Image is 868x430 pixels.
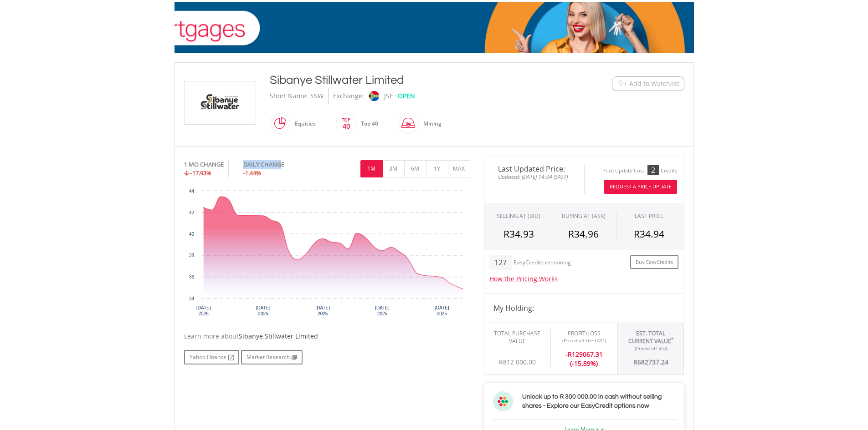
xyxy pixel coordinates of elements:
[489,255,512,270] div: 127
[617,80,624,87] img: Watchlist
[568,228,599,240] span: R34.96
[369,91,379,101] img: jse.png
[624,79,679,88] span: + Add to Watchlist
[196,305,211,316] text: [DATE] 2025
[503,228,534,240] span: R34.93
[497,212,540,220] div: SELLING AT (BID)
[239,332,318,340] span: Sibanye Stillwater Limited
[189,232,194,237] text: 40
[499,358,536,366] span: R812 000.00
[637,358,668,366] span: 682737.24
[360,160,383,177] button: 1M
[404,160,426,177] button: 6M
[514,259,571,267] div: EasyCredits remaining
[189,189,194,194] text: 44
[184,186,470,323] svg: Interactive chart
[241,350,303,364] a: Market Research
[419,113,442,135] div: Mining
[625,351,677,367] div: R
[612,76,684,91] button: Watchlist + Add to Watchlist
[630,255,678,269] a: Buy EasyCredits
[426,160,448,177] button: 1Y
[570,350,603,368] span: 129067.31 (-15.89%)
[384,88,393,104] div: JSE
[356,113,378,135] div: Top 40
[189,253,194,258] text: 38
[186,81,254,124] img: EQU.ZA.SSW.png
[435,305,449,316] text: [DATE] 2025
[315,305,330,316] text: [DATE] 2025
[310,88,324,104] div: SSW
[256,305,270,316] text: [DATE] 2025
[243,160,315,169] div: DAILY CHANGE
[184,186,470,323] div: Chart. Highcharts interactive chart.
[491,165,577,172] span: Last Updated Price:
[270,88,308,104] div: Short Name:
[602,167,646,174] div: Price Update Cost:
[661,167,677,174] div: Credits
[184,350,239,364] a: Yahoo Finance
[558,337,611,344] div: (Priced off the LAST)
[625,345,677,351] div: (Priced off BID)
[184,160,224,169] div: 1 MO CHANGE
[562,212,606,220] span: BUYING AT (ASK)
[493,303,675,314] h4: My Holding:
[558,344,611,368] div: R
[190,169,211,177] span: -17.93%
[270,72,556,88] div: Sibanye Stillwater Limited
[647,165,659,175] div: 2
[522,392,675,410] h3: Unlock up to R 300 000.00 in cash without selling shares - Explore our EasyCredit options now
[175,2,694,53] img: EasyMortage Promotion Banner
[398,88,415,104] div: OPEN
[565,350,568,359] span: -
[243,169,261,177] span: -1.44%
[290,113,316,135] div: Equities
[189,210,194,215] text: 42
[604,180,677,194] button: Request A Price Update
[333,88,364,104] div: Exchange:
[634,228,664,240] span: R34.94
[189,296,194,301] text: 34
[491,329,544,345] div: Total Purchase Value
[184,332,470,341] div: Learn more about
[635,212,663,220] div: LAST PRICE
[625,329,677,345] div: Est. Total Current Value
[489,274,558,283] a: How the Pricing Works
[448,160,470,177] button: MAX
[558,329,611,337] div: Profit/Loss
[189,274,194,279] text: 36
[382,160,405,177] button: 3M
[493,391,513,411] img: ec-flower.svg
[491,172,577,181] span: Updated: [DATE] 14:34 (SAST)
[375,305,390,316] text: [DATE] 2025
